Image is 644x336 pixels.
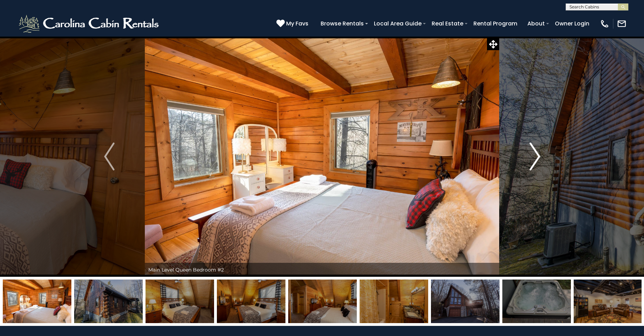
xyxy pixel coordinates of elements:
[17,13,162,34] img: White-1-2.png
[73,36,145,277] button: Previous
[431,280,500,323] img: 163272373
[600,19,610,29] img: phone-regular-white.png
[617,19,627,29] img: mail-regular-white.png
[360,280,428,323] img: 163272358
[146,280,214,323] img: 163272353
[502,280,571,323] img: 166504995
[288,280,357,323] img: 163272356
[470,17,521,30] a: Rental Program
[104,143,115,170] img: arrow
[286,19,308,28] span: My Favs
[499,36,571,277] button: Next
[276,19,310,28] a: My Favs
[551,17,593,30] a: Owner Login
[428,17,467,30] a: Real Estate
[74,280,143,323] img: 163272349
[574,280,642,323] img: 163272374
[529,143,540,170] img: arrow
[3,280,71,323] img: 163272377
[317,17,367,30] a: Browse Rentals
[217,280,285,323] img: 163272372
[524,17,548,30] a: About
[145,263,499,277] div: Main Level Queen Bedroom #2
[370,17,425,30] a: Local Area Guide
